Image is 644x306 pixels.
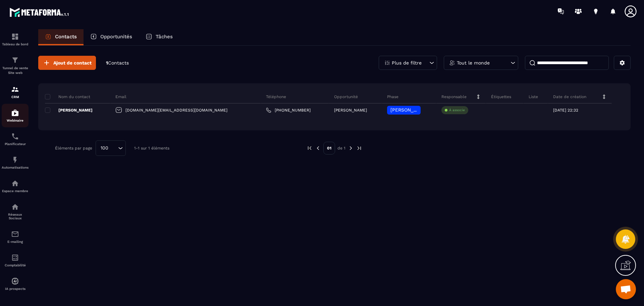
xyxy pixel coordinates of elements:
p: Comptabilité [2,263,29,267]
a: automationsautomationsEspace membre [2,174,29,198]
p: Phase [387,94,398,99]
img: social-network [11,203,19,211]
p: de 1 [337,145,345,151]
p: Tout le monde [457,60,490,65]
p: 1-1 sur 1 éléments [134,146,169,150]
p: Téléphone [266,94,286,99]
img: automations [11,156,19,164]
img: automations [11,277,19,285]
p: Réseaux Sociaux [2,213,29,220]
p: Planificateur [2,142,29,146]
a: formationformationTableau de bord [2,28,29,51]
p: Opportunité [334,94,358,99]
p: Opportunités [100,34,132,40]
p: Espace membre [2,189,29,193]
div: Ouvrir le chat [616,279,636,299]
p: Automatisations [2,166,29,169]
img: accountant [11,254,19,262]
img: prev [315,145,321,151]
a: Tâches [139,29,179,45]
p: Tunnel de vente Site web [2,66,29,75]
input: Search for option [111,144,116,152]
p: Webinaire [2,119,29,122]
a: emailemailE-mailing [2,225,29,249]
span: Ajout de contact [53,59,92,66]
p: Tâches [156,34,173,40]
p: Étiquettes [491,94,511,99]
p: IA prospects [2,287,29,291]
p: Plus de filtre [392,60,422,65]
a: [PHONE_NUMBER] [266,107,311,113]
img: formation [11,33,19,41]
p: Nom du contact [45,94,90,99]
p: CRM [2,95,29,99]
p: [DATE] 22:32 [553,108,578,113]
p: Date de création [553,94,586,99]
img: automations [11,109,19,117]
p: Liste [529,94,538,99]
a: social-networksocial-networkRéseaux Sociaux [2,198,29,225]
p: Éléments par page [55,146,92,150]
p: Contacts [55,34,77,40]
img: logo [9,6,70,18]
p: 01 [323,142,335,155]
a: schedulerschedulerPlanificateur [2,127,29,151]
p: E-mailing [2,240,29,244]
a: formationformationCRM [2,80,29,104]
a: automationsautomationsAutomatisations [2,151,29,174]
div: Search for option [96,140,126,156]
p: [PERSON_NAME] [334,108,367,113]
img: scheduler [11,132,19,140]
span: [PERSON_NAME] [390,107,429,113]
img: next [348,145,354,151]
img: prev [307,145,313,151]
a: automationsautomationsWebinaire [2,104,29,127]
button: Ajout de contact [38,56,96,70]
a: Opportunités [84,29,139,45]
img: email [11,230,19,238]
p: Email [115,94,126,99]
img: formation [11,85,19,93]
p: Tableau de bord [2,42,29,46]
p: [PERSON_NAME] [45,107,93,113]
a: accountantaccountantComptabilité [2,249,29,272]
img: next [356,145,362,151]
p: À associe [449,108,465,113]
span: 100 [98,144,111,152]
span: Contacts [108,60,129,65]
a: Contacts [38,29,84,45]
p: 1 [106,60,129,66]
p: Responsable [441,94,467,99]
a: formationformationTunnel de vente Site web [2,51,29,80]
img: formation [11,56,19,64]
img: automations [11,179,19,187]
